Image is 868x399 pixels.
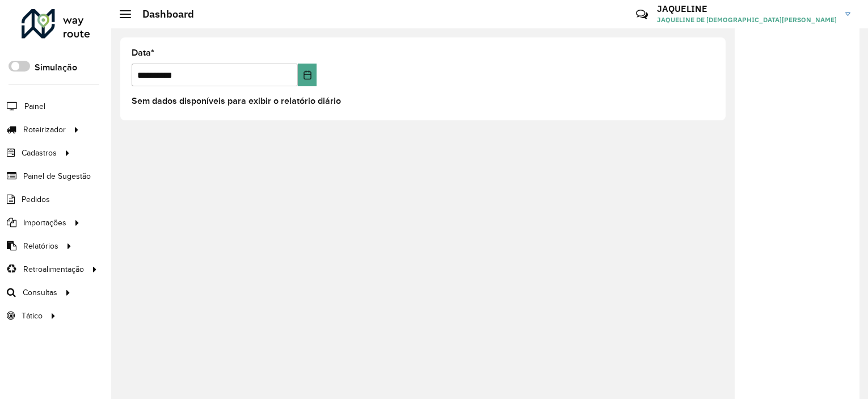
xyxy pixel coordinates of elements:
[630,2,654,27] a: Contato Rápido
[22,310,43,322] span: Tático
[23,287,57,299] span: Consultas
[23,170,91,182] span: Painel de Sugestão
[22,194,50,205] span: Pedidos
[23,217,66,229] span: Importações
[22,147,57,159] span: Cadastros
[23,240,58,252] span: Relatórios
[35,61,77,74] label: Simulação
[24,100,45,112] span: Painel
[298,64,317,86] button: Choose Date
[23,124,66,136] span: Roteirizador
[132,46,154,60] label: Data
[132,94,341,108] label: Sem dados disponíveis para exibir o relatório diário
[657,3,837,14] h3: JAQUELINE
[23,263,84,275] span: Retroalimentação
[131,8,194,20] h2: Dashboard
[657,15,837,25] span: JAQUELINE DE [DEMOGRAPHIC_DATA][PERSON_NAME]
